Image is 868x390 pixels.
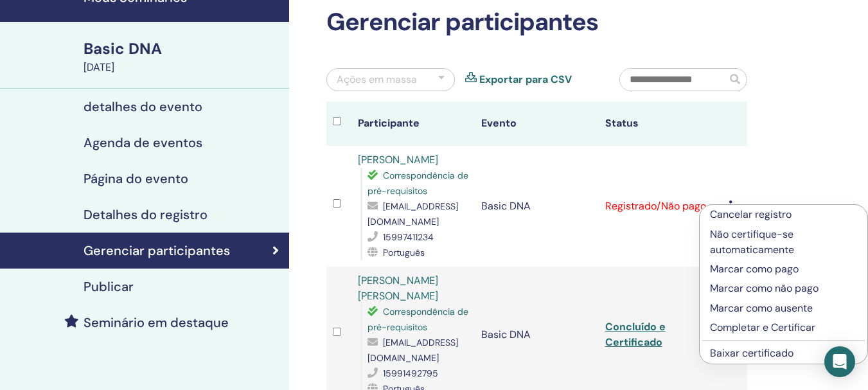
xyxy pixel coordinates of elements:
[383,231,434,243] span: 15997411234
[368,306,468,333] span: Correspondência de pré-requisitos
[351,102,475,146] th: Participante
[76,38,289,75] a: Basic DNA[DATE]
[710,281,857,296] p: Marcar como não pago
[605,320,666,349] a: Concluído e Certificado
[358,153,438,166] a: [PERSON_NAME]
[368,200,458,227] span: [EMAIL_ADDRESS][DOMAIN_NAME]
[358,274,438,303] a: [PERSON_NAME] [PERSON_NAME]
[84,60,281,75] div: [DATE]
[710,207,857,222] p: Cancelar registro
[710,346,793,360] a: Baixar certificado
[710,320,857,335] p: Completar e Certificar
[383,247,425,258] span: Português
[84,243,230,258] h4: Gerenciar participantes
[326,8,747,37] h2: Gerenciar participantes
[475,146,599,267] td: Basic DNA
[710,261,857,277] p: Marcar como pago
[84,99,202,114] h4: detalhes do evento
[368,170,468,197] span: Correspondência de pré-requisitos
[475,102,599,146] th: Evento
[84,38,281,60] div: Basic DNA
[84,135,202,150] h4: Agenda de eventos
[84,279,134,294] h4: Publicar
[710,301,857,316] p: Marcar como ausente
[337,72,417,87] div: Ações em massa
[368,337,458,364] span: [EMAIL_ADDRESS][DOMAIN_NAME]
[710,227,857,258] p: Não certifique-se automaticamente
[84,207,208,222] h4: Detalhes do registro
[599,102,723,146] th: Status
[383,368,438,379] span: 15991492795
[84,171,188,186] h4: Página do evento
[479,72,572,87] a: Exportar para CSV
[824,346,855,377] div: Open Intercom Messenger
[84,315,229,330] h4: Seminário em destaque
